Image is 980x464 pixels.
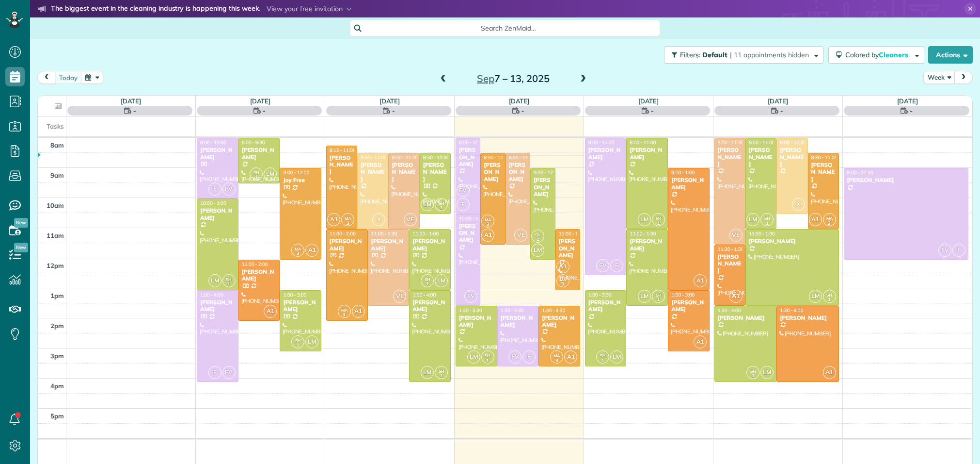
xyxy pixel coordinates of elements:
span: 11:00 - 1:00 [412,231,439,237]
span: VE [514,229,527,242]
span: 10am [47,201,64,209]
span: 1:00 - 3:00 [283,292,306,298]
span: LM [305,335,318,348]
span: New [14,243,28,252]
div: [PERSON_NAME] [847,177,966,183]
span: X [792,198,805,211]
span: 9:00 - 12:00 [534,169,560,176]
span: SH [600,353,606,358]
small: 1 [223,280,235,289]
span: Cleaners [879,50,910,59]
span: - [651,106,654,116]
span: X [372,213,385,226]
span: 8am [50,141,64,149]
span: 1:30 - 4:00 [718,307,741,314]
span: LM [746,213,759,226]
span: A1 [694,335,707,348]
div: [PERSON_NAME] [629,147,665,161]
span: FV [508,350,522,364]
span: SH [425,277,430,282]
button: Filters: Default | 11 appointments hidden [664,46,823,64]
small: 3 [292,249,304,258]
span: 10:00 - 1:00 [200,200,226,206]
span: 9:00 - 12:00 [847,169,873,176]
span: A1 [694,274,707,287]
span: 8:00 - 11:30 [718,139,744,146]
div: [PERSON_NAME] [588,299,624,313]
span: F [610,259,623,272]
span: F [457,198,470,211]
a: [DATE] [897,97,918,105]
span: 9:00 - 1:00 [671,169,695,176]
span: New [14,218,28,228]
span: Colored by [845,50,912,59]
button: next [954,71,973,84]
span: SH [750,368,756,374]
span: Filters: [680,50,700,59]
div: [PERSON_NAME] [412,238,448,252]
small: 3 [482,220,494,229]
span: MA [553,353,560,358]
small: 1 [597,356,609,365]
div: [PERSON_NAME] [458,147,477,167]
div: [PERSON_NAME] [588,147,624,161]
span: 8:15 - 11:00 [330,147,356,153]
div: [PERSON_NAME] [717,253,743,274]
span: 11:00 - 1:30 [371,231,397,237]
small: 1 [482,356,494,365]
span: SH [826,292,832,298]
div: [PERSON_NAME] [748,238,836,245]
div: [PERSON_NAME] [500,315,536,329]
div: [PERSON_NAME] [458,223,477,244]
div: [PERSON_NAME] [717,315,774,321]
span: Default [702,50,728,59]
span: 1pm [50,292,64,299]
span: FV [457,184,470,197]
div: [PERSON_NAME] [508,162,527,182]
span: 8:00 - 9:30 [242,139,265,146]
span: SH [656,215,662,221]
button: Colored byCleaners [828,46,924,64]
span: SH [439,368,444,374]
span: 8:00 - 11:00 [630,139,656,146]
span: 11:30 - 1:30 [718,246,744,252]
small: 1 [292,341,304,350]
span: VE [393,290,406,303]
span: LM [264,167,277,181]
div: [PERSON_NAME] [200,299,236,313]
button: Actions [928,46,973,64]
button: today [55,71,82,84]
div: [PERSON_NAME] [533,177,552,198]
div: [PERSON_NAME] [629,238,665,252]
span: 8:00 - 10:00 [200,139,226,146]
span: VE [729,229,743,242]
span: A1 [481,229,494,242]
div: Joy Free [283,177,318,183]
small: 1 [823,295,836,304]
span: A1 [823,366,836,379]
span: LM [531,244,544,257]
span: 11:00 - 1:30 [749,231,775,237]
a: [DATE] [638,97,659,105]
span: A1 [264,305,277,318]
span: MA [826,215,833,221]
div: [PERSON_NAME] [748,147,774,167]
small: 3 [342,219,354,228]
span: - [522,106,524,116]
div: [PERSON_NAME] [671,177,707,191]
span: 1:30 - 3:30 [542,307,565,314]
div: [PERSON_NAME] [558,238,577,259]
span: - [910,106,913,116]
span: LM [421,366,434,379]
button: Week [923,71,955,84]
div: [PERSON_NAME] [671,299,707,313]
span: F [952,244,965,257]
h2: 7 – 13, 2025 [453,73,574,84]
a: [DATE] [509,97,530,105]
span: A1 [809,213,822,226]
div: [PERSON_NAME] [329,238,365,252]
span: SH [535,232,541,237]
span: SH [656,292,662,298]
span: 12:00 - 2:00 [242,261,268,267]
a: Filters: Default | 11 appointments hidden [659,46,823,64]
